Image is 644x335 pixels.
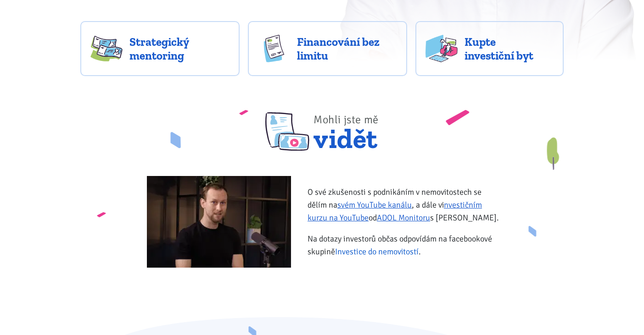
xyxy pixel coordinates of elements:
[308,232,502,258] p: Na dotazy investorů občas odpovídám na facebookové skupině .
[377,213,430,223] a: ADOL Monitoru
[308,186,502,224] p: O své zkušenosti s podnikáním v nemovitostech se dělím na , a dále v od s [PERSON_NAME].
[465,35,554,62] span: Kupte investiční byt
[337,200,412,210] a: svém YouTube kanálu
[314,113,379,126] span: Mohli jste mě
[426,35,458,62] img: flats
[248,21,407,76] a: Financování bez limitu
[335,247,419,257] a: Investice do nemovitostí
[415,21,564,76] a: Kupte investiční byt
[80,21,240,76] a: Strategický mentoring
[297,35,397,62] span: Financování bez limitu
[90,35,123,62] img: strategy
[258,35,290,62] img: finance
[129,35,230,62] span: Strategický mentoring
[314,101,379,151] span: vidět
